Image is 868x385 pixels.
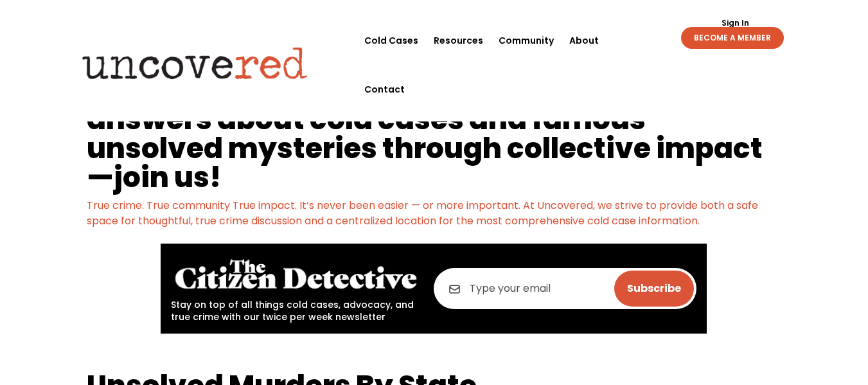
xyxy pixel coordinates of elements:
[87,198,758,228] a: True crime. True community True impact. It’s never been easier — or more important. At Uncovered,...
[569,16,599,65] a: About
[364,65,405,114] a: Contact
[171,254,421,296] img: The Citizen Detective
[499,16,554,65] a: Community
[434,16,483,65] a: Resources
[171,254,421,323] div: Stay on top of all things cold cases, advocacy, and true crime with our twice per week newsletter
[434,268,696,309] input: Type your email
[364,16,418,65] a: Cold Cases
[681,27,784,49] a: BECOME A MEMBER
[87,157,221,197] a: —join us!
[614,271,694,307] input: Subscribe
[71,38,319,88] img: Uncovered logo
[714,19,756,27] a: Sign In
[87,76,781,198] h1: We’re building a platform to help uncover answers about cold cases and famous unsolved mysteries ...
